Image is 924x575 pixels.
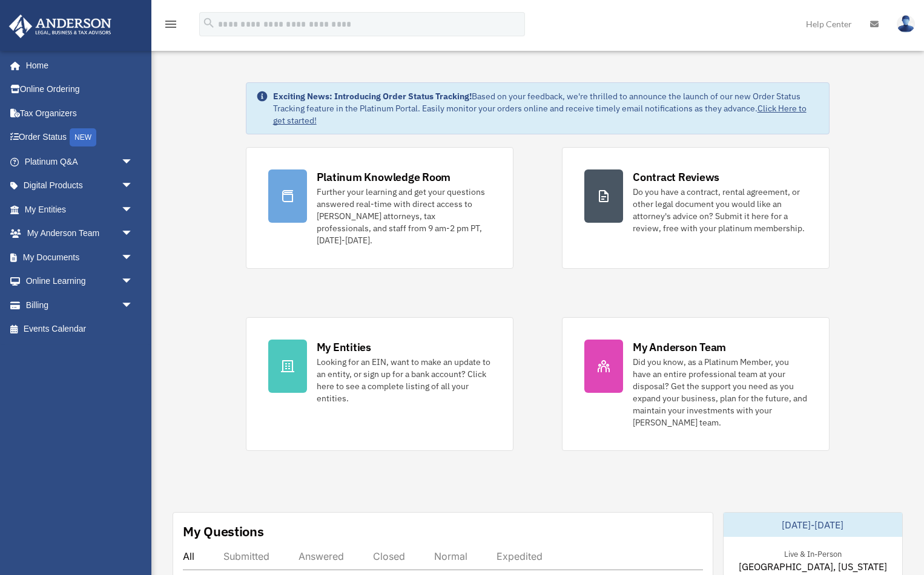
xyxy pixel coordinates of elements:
div: My Questions [183,522,264,540]
span: arrow_drop_down [121,197,145,222]
div: Closed [373,550,405,562]
a: Online Learningarrow_drop_down [8,269,151,294]
img: User Pic [897,15,915,33]
div: My Anderson Team [633,340,726,355]
div: Expedited [497,550,543,562]
div: Contract Reviews [633,169,719,185]
a: My Entitiesarrow_drop_down [8,197,151,222]
div: Platinum Knowledge Room [317,169,451,185]
div: Further your learning and get your questions answered real-time with direct access to [PERSON_NAM... [317,186,491,246]
a: Click Here to get started! [273,103,807,126]
div: Do you have a contract, rental agreement, or other legal document you would like an attorney's ad... [633,186,807,234]
a: Home [8,53,145,77]
a: My Anderson Team Did you know, as a Platinum Member, you have an entire professional team at your... [562,317,830,451]
div: Live & In-Person [774,547,851,559]
a: Events Calendar [8,317,151,341]
a: Billingarrow_drop_down [8,293,151,317]
div: Submitted [223,550,269,562]
span: arrow_drop_down [121,222,145,246]
div: All [183,550,194,562]
a: Contract Reviews Do you have a contract, rental agreement, or other legal document you would like... [562,147,830,269]
i: search [202,16,216,30]
a: My Documentsarrow_drop_down [8,245,151,269]
div: Normal [434,550,467,562]
span: arrow_drop_down [121,174,145,199]
a: Platinum Knowledge Room Further your learning and get your questions answered real-time with dire... [246,147,513,269]
span: arrow_drop_down [121,269,145,294]
i: menu [163,17,178,31]
div: Based on your feedback, we're thrilled to announce the launch of our new Order Status Tracking fe... [273,90,820,126]
a: Tax Organizers [8,101,151,125]
a: Platinum Q&Aarrow_drop_down [8,149,151,174]
a: Order StatusNEW [8,125,151,150]
div: Did you know, as a Platinum Member, you have an entire professional team at your disposal? Get th... [633,356,807,429]
div: [DATE]-[DATE] [724,513,903,537]
a: My Entities Looking for an EIN, want to make an update to an entity, or sign up for a bank accoun... [246,317,513,451]
div: My Entities [317,340,371,355]
img: Anderson Advisors Platinum Portal [5,15,115,38]
a: My Anderson Teamarrow_drop_down [8,222,151,246]
div: NEW [70,128,96,146]
span: arrow_drop_down [121,245,145,270]
span: [GEOGRAPHIC_DATA], [US_STATE] [739,559,887,574]
a: Online Ordering [8,77,151,102]
a: menu [163,21,178,31]
strong: Exciting News: Introducing Order Status Tracking! [273,91,472,102]
span: arrow_drop_down [121,293,145,318]
div: Answered [299,550,344,562]
div: Looking for an EIN, want to make an update to an entity, or sign up for a bank account? Click her... [317,356,491,404]
a: Digital Productsarrow_drop_down [8,174,151,198]
span: arrow_drop_down [121,149,145,174]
